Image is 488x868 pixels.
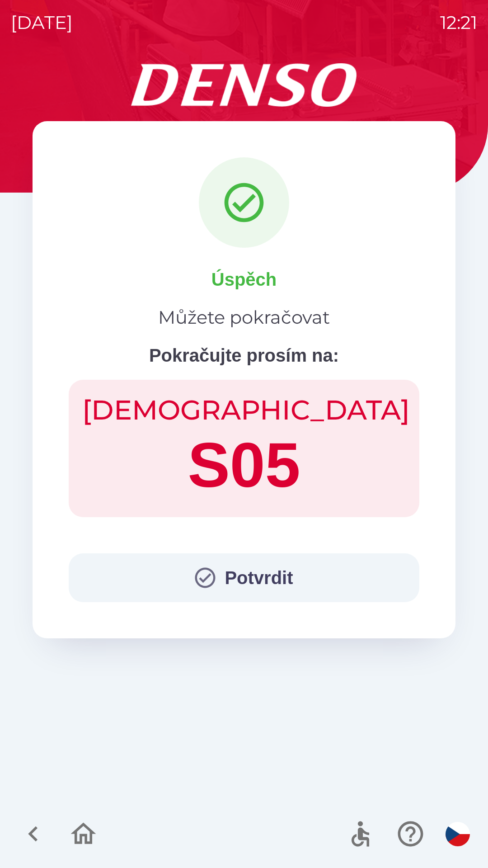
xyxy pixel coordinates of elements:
p: Pokračujte prosím na: [149,342,339,369]
h2: [DEMOGRAPHIC_DATA] [82,393,406,427]
p: Můžete pokračovat [158,304,330,331]
button: Potvrdit [69,553,419,602]
h1: S05 [82,427,406,504]
p: Úspěch [211,266,277,293]
img: Logo [33,63,455,107]
p: 12:21 [440,9,477,36]
p: [DATE] [11,9,73,36]
img: cs flag [446,822,470,846]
